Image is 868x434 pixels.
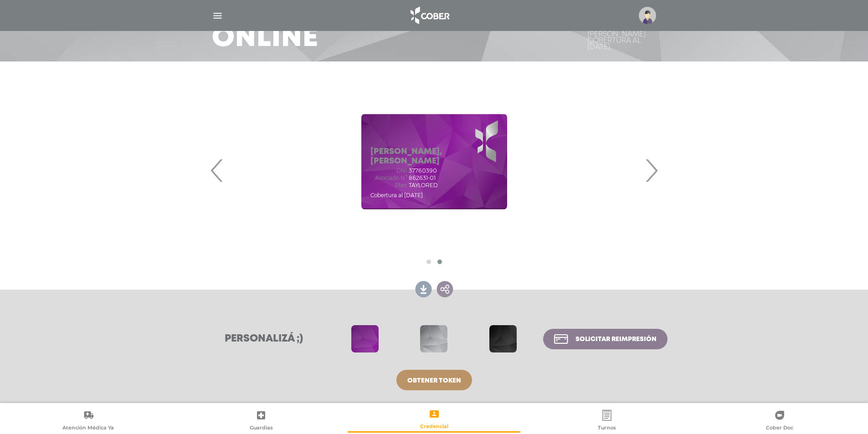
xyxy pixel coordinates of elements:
[693,409,866,433] a: Cober Doc
[409,175,436,181] span: 862631-01
[543,329,667,349] a: Solicitar reimpresión
[420,423,448,431] span: Credencial
[520,409,693,433] a: Turnos
[250,424,273,433] span: Guardias
[212,3,395,51] h3: Credencial Online
[409,168,437,174] span: 37760390
[370,175,407,181] span: Asociado N°
[396,370,472,390] a: Obtener token
[370,147,498,167] h5: [PERSON_NAME], [PERSON_NAME]
[409,182,438,189] span: TAYLORED
[587,31,657,51] div: [PERSON_NAME] Cobertura al [DATE]
[212,10,223,21] img: Cober_menu-lines-white.svg
[406,5,453,26] img: logo_cober_home-white.png
[575,336,657,342] span: Solicitar reimpresión
[766,424,793,433] span: Cober Doc
[370,192,423,199] span: Cobertura al [DATE]
[598,424,616,433] span: Turnos
[201,333,327,345] h3: Personalizá ;)
[175,409,347,433] a: Guardias
[2,409,175,433] a: Atención Médica Ya
[370,168,407,174] span: DNI
[639,7,656,24] img: profile-placeholder.svg
[62,424,114,433] span: Atención Médica Ya
[642,146,660,195] span: Next
[208,146,226,195] span: Previous
[348,408,520,431] a: Credencial
[407,378,461,384] span: Obtener token
[370,182,407,189] span: Plan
